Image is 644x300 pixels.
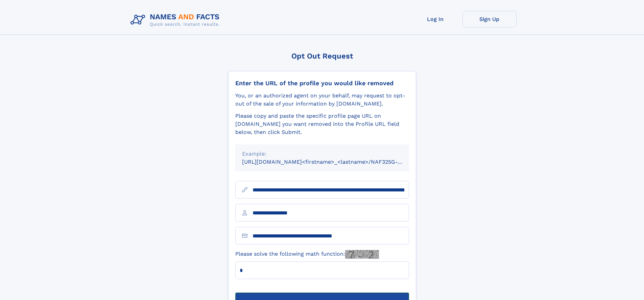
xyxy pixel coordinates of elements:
[128,11,225,29] img: Logo Names and Facts
[235,79,409,87] div: Enter the URL of the profile you would like removed
[235,92,409,108] div: You, or an authorized agent on your behalf, may request to opt-out of the sale of your informatio...
[228,52,416,60] div: Opt Out Request
[235,112,409,136] div: Please copy and paste the specific profile page URL on [DOMAIN_NAME] you want removed into the Pr...
[235,250,379,259] label: Please solve the following math function:
[242,150,402,158] div: Example:
[462,11,517,27] a: Sign Up
[408,11,462,27] a: Log In
[242,159,422,165] small: [URL][DOMAIN_NAME]<firstname>_<lastname>/NAF325G-xxxxxxxx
